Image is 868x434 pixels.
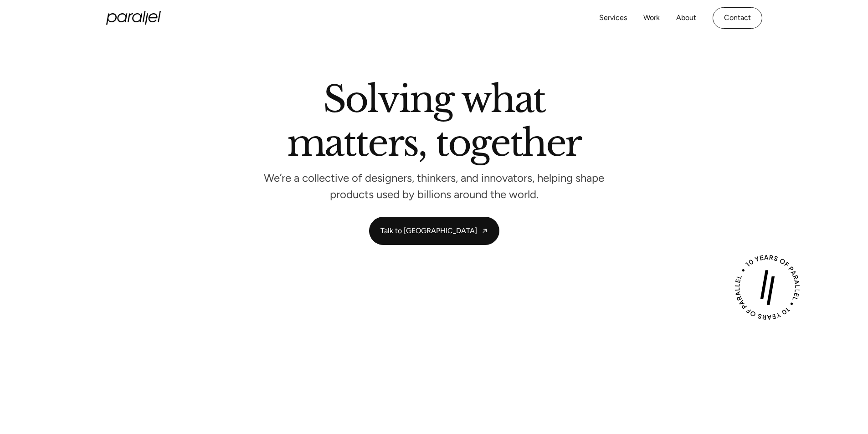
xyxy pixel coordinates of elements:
[287,82,581,165] h2: Solving what matters, together
[676,11,696,25] a: About
[263,174,605,199] p: We’re a collective of designers, thinkers, and innovators, helping shape products used by billion...
[643,11,660,25] a: Work
[106,11,161,25] a: home
[599,11,627,25] a: Services
[713,7,762,29] a: Contact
